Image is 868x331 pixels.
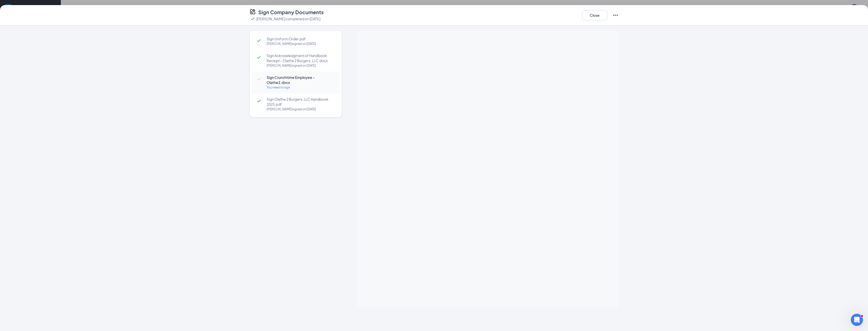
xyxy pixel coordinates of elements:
[258,9,324,16] h4: Sign Company Documents
[250,9,256,15] svg: CompanyDocumentIcon
[267,75,335,85] span: Sign Crunchtime Employee - Olathe2.docx
[256,38,262,44] svg: Checkmark
[267,107,335,112] div: [PERSON_NAME] signed on [DATE]
[267,97,335,107] span: Sign Olathe 2 Burgers, LLC Handbook 2025.pdf
[267,41,335,46] div: [PERSON_NAME] signed on [DATE]
[256,76,262,82] svg: Checkmark
[256,98,262,104] svg: Checkmark
[267,85,335,90] div: You need to sign
[267,63,335,68] div: [PERSON_NAME] signed on [DATE]
[851,314,863,326] iframe: Intercom live chat
[250,16,256,22] svg: Checkmark
[613,12,619,18] svg: Ellipses
[256,16,320,21] p: [PERSON_NAME] completed on [DATE]
[267,36,335,41] span: Sign Uniform Order.pdf
[267,53,335,63] span: Sign Acknowledgment of Handbook Receipt - Olathe 2 Burgers, LLC.docx
[256,54,262,60] svg: Checkmark
[582,10,607,20] button: Close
